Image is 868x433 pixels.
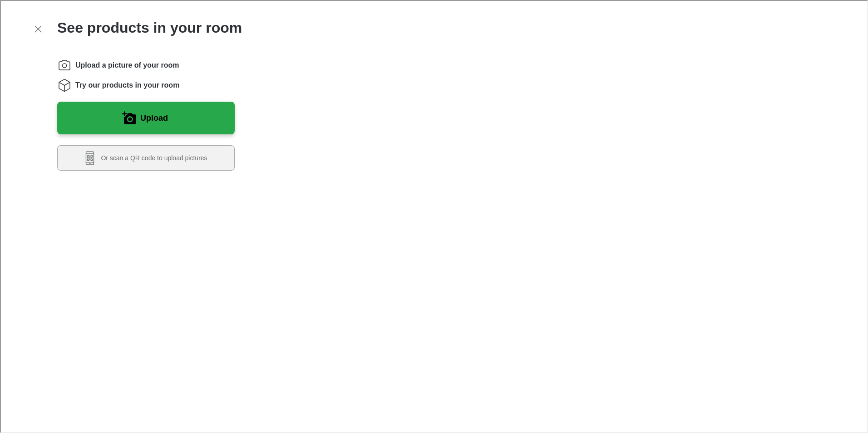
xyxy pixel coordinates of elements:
[56,144,234,170] button: Scan a QR code to upload pictures
[56,101,234,133] button: Upload a picture of your room
[29,20,45,36] button: Exit visualizer
[139,110,167,124] label: Upload
[56,57,234,92] ol: Instructions
[74,59,178,69] span: Upload a picture of your room
[74,79,178,89] span: Try our products in your room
